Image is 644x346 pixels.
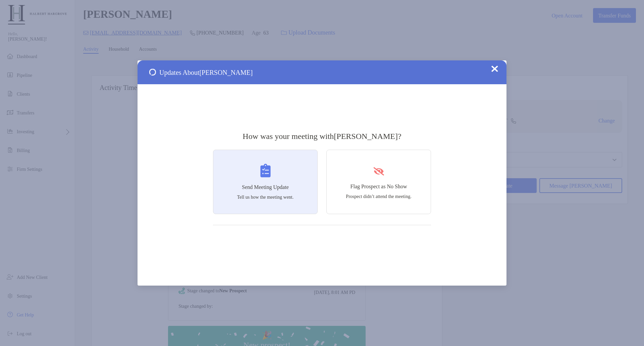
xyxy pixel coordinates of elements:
[149,69,156,76] img: Send Meeting Update 1
[346,194,411,199] p: Prospect didn’t attend the meeting.
[213,132,431,141] h3: How was your meeting with [PERSON_NAME] ?
[373,167,385,176] img: Flag Prospect as No Show
[491,65,498,72] img: Close Updates Zoe
[159,69,253,77] span: Updates About [PERSON_NAME]
[260,164,271,178] img: Send Meeting Update
[242,184,289,190] h4: Send Meeting Update
[351,184,407,190] h4: Flag Prospect as No Show
[237,194,294,200] p: Tell us how the meeting went.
